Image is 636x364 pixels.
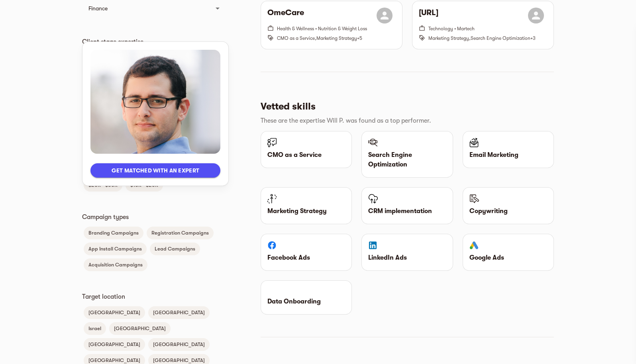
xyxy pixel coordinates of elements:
[469,150,547,160] p: Email Marketing
[84,308,145,317] span: [GEOGRAPHIC_DATA]
[109,324,171,333] span: [GEOGRAPHIC_DATA]
[428,35,471,41] span: Marketing Strategy ,
[261,116,548,125] p: These are the expertise Will P. was found as a top performer.
[84,180,122,190] span: $20K - $50K
[84,324,106,333] span: Israel
[469,253,547,262] p: Google Ads
[97,166,214,175] span: Get matched with an expert
[88,4,208,13] div: Finance
[357,35,362,41] span: + 5
[368,253,446,262] p: LinkedIn Ads
[267,8,304,23] h6: OmeCare
[84,260,147,270] span: Acquisition Campaigns
[471,35,530,41] span: Search Engine Optimization
[277,35,316,41] span: CMO as a Service ,
[368,150,446,169] p: Search Engine Optimization
[147,228,214,238] span: Registration Campaigns
[469,206,547,216] p: Copywriting
[90,163,220,178] button: Get matched with an expert
[419,8,438,23] h6: [URL]
[267,206,345,216] p: Marketing Strategy
[261,1,402,49] button: OmeCareHealth & Wellness • Nutrition & Weight LossCMO as a Service,Marketing Strategy+5
[428,26,475,31] span: Technology • Martech
[267,150,345,160] p: CMO as a Service
[368,206,446,216] p: CRM implementation
[148,308,210,317] span: [GEOGRAPHIC_DATA]
[148,340,210,349] span: [GEOGRAPHIC_DATA]
[316,35,357,41] span: Marketing Strategy
[84,244,147,254] span: App Install Campaigns
[84,228,143,238] span: Branding Campaigns
[84,340,145,349] span: [GEOGRAPHIC_DATA]
[277,26,367,31] span: Health & Wellness • Nutrition & Weight Loss
[412,1,554,49] button: [URL]Technology • MartechMarketing Strategy,Search Engine Optimization+3
[82,292,229,301] p: Target location
[82,37,229,47] p: Client stage expertise
[82,212,229,222] p: Campaign types
[150,244,200,254] span: Lead Campaigns
[261,100,548,113] h5: Vetted skills
[267,253,345,262] p: Facebook Ads
[267,297,345,306] p: Data Onboarding
[530,35,536,41] span: + 3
